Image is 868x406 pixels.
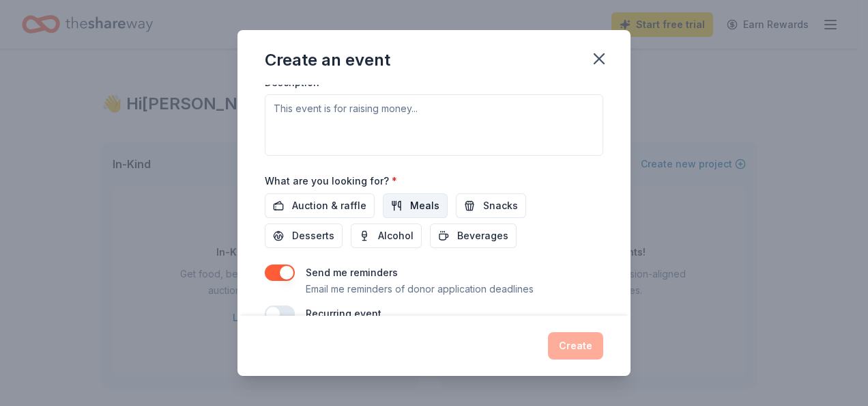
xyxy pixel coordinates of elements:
[456,193,526,218] button: Snacks
[306,308,381,319] label: Recurring event
[265,224,343,248] button: Desserts
[430,224,517,248] button: Beverages
[351,224,422,248] button: Alcohol
[383,193,448,218] button: Meals
[306,281,534,297] p: Email me reminders of donor application deadlines
[265,193,375,218] button: Auction & raffle
[378,228,414,244] span: Alcohol
[265,49,390,71] div: Create an event
[483,198,518,214] span: Snacks
[292,228,334,244] span: Desserts
[292,198,366,214] span: Auction & raffle
[265,174,397,188] label: What are you looking for?
[457,228,508,244] span: Beverages
[306,267,398,278] label: Send me reminders
[410,198,439,214] span: Meals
